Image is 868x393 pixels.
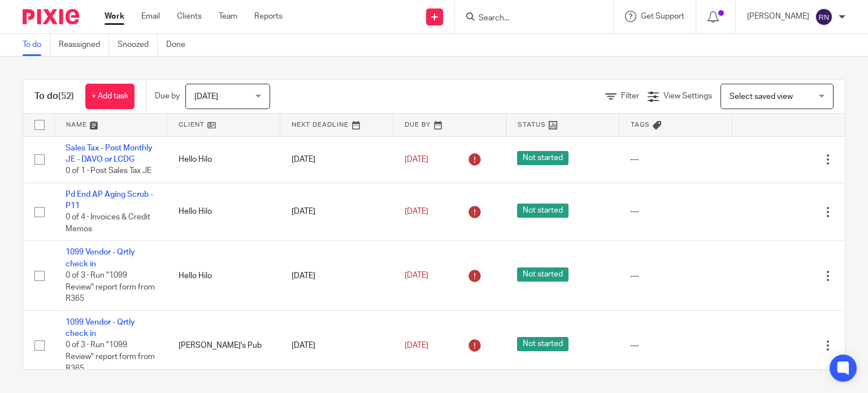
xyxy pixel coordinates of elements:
span: (52) [58,92,74,101]
a: 1099 Vendor - Qrtly check in [66,318,135,338]
span: Not started [517,204,568,218]
a: Team [219,11,237,22]
span: 0 of 3 · Run "1099 Review" report form from R365 [66,342,155,373]
a: Done [166,34,194,56]
td: [DATE] [280,183,393,241]
a: + Add task [85,84,134,109]
td: Hello Hilo [167,241,280,310]
a: 1099 Vendor - Qrtly check in [66,248,135,267]
a: To do [23,34,50,56]
span: 0 of 1 · Post Sales Tax JE [66,167,151,175]
span: 0 of 4 · Invoices & Credit Memos [66,214,150,234]
h1: To do [34,90,74,102]
span: Not started [517,337,568,351]
img: Pixie [23,9,79,24]
a: Email [141,11,160,22]
span: Select saved view [730,93,793,101]
span: Not started [517,267,568,282]
span: Tags [631,122,650,128]
span: [DATE] [405,342,428,349]
td: Hello Hilo [167,183,280,241]
div: --- [630,154,721,165]
div: --- [630,270,721,282]
span: [DATE] [405,156,428,163]
span: [DATE] [405,208,428,215]
a: Clients [177,11,202,22]
span: View Settings [663,92,712,100]
a: Work [105,11,124,22]
td: [DATE] [280,241,393,310]
a: Reports [254,11,283,22]
td: Hello Hilo [167,136,280,183]
td: [DATE] [280,136,393,183]
a: Sales Tax - Post Monthly JE - DAVO or LCDG [66,144,153,163]
span: [DATE] [194,93,218,101]
p: Due by [155,90,180,102]
span: [DATE] [405,271,428,279]
span: 0 of 3 · Run "1099 Review" report form from R365 [66,271,155,303]
td: [PERSON_NAME]'s Pub [167,310,280,380]
a: Snoozed [118,34,158,56]
a: Pd End AP Aging Scrub - P11 [66,191,153,210]
a: Reassigned [59,34,109,56]
img: svg%3E [815,8,833,26]
p: [PERSON_NAME] [747,11,809,22]
span: Not started [517,151,568,165]
span: Filter [621,92,639,100]
td: [DATE] [280,310,393,380]
input: Search [478,14,579,24]
span: Get Support [641,12,684,20]
div: --- [630,340,721,351]
div: --- [630,206,721,217]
